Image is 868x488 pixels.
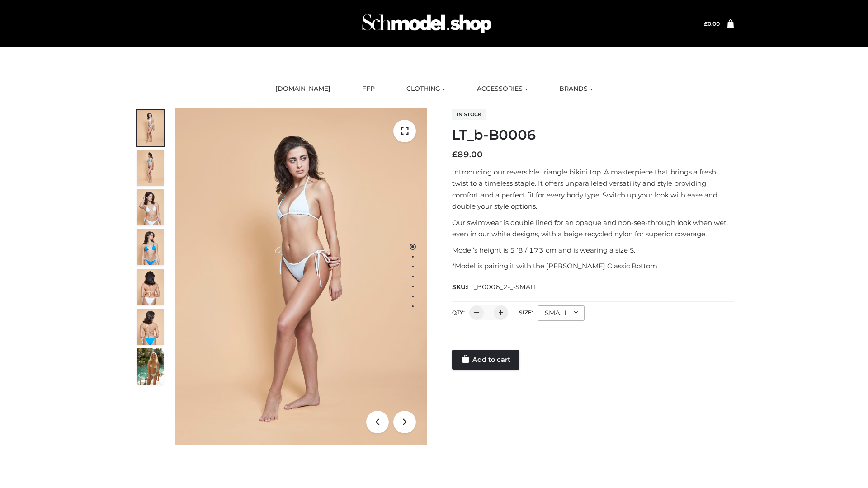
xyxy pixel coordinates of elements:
[704,20,720,27] bdi: 0.00
[452,309,465,316] label: QTY:
[470,79,534,99] a: ACCESSORIES
[552,79,599,99] a: BRANDS
[452,282,538,292] span: SKU:
[359,6,495,42] img: Schmodel Admin 964
[269,79,337,99] a: [DOMAIN_NAME]
[452,127,734,143] h1: LT_b-B0006
[137,110,164,146] img: ArielClassicBikiniTop_CloudNine_AzureSky_OW114ECO_1-scaled.jpg
[137,189,164,225] img: ArielClassicBikiniTop_CloudNine_AzureSky_OW114ECO_3-scaled.jpg
[452,260,734,272] p: *Model is pairing it with the [PERSON_NAME] Classic Bottom
[519,309,533,316] label: Size:
[137,150,164,186] img: ArielClassicBikiniTop_CloudNine_AzureSky_OW114ECO_2-scaled.jpg
[137,269,164,305] img: ArielClassicBikiniTop_CloudNine_AzureSky_OW114ECO_7-scaled.jpg
[137,309,164,345] img: ArielClassicBikiniTop_CloudNine_AzureSky_OW114ECO_8-scaled.jpg
[704,20,708,27] span: £
[175,108,427,445] img: ArielClassicBikiniTop_CloudNine_AzureSky_OW114ECO_1
[452,150,458,160] span: £
[400,79,452,99] a: CLOTHING
[137,229,164,265] img: ArielClassicBikiniTop_CloudNine_AzureSky_OW114ECO_4-scaled.jpg
[704,20,720,27] a: £0.00
[452,150,483,160] bdi: 89.00
[452,350,519,370] a: Add to cart
[538,305,585,321] div: SMALL
[355,79,382,99] a: FFP
[452,166,734,212] p: Introducing our reversible triangle bikini top. A masterpiece that brings a fresh twist to a time...
[137,348,164,385] img: Arieltop_CloudNine_AzureSky2.jpg
[467,283,538,291] span: LT_B0006_2-_-SMALL
[452,244,734,256] p: Model’s height is 5 ‘8 / 173 cm and is wearing a size S.
[452,217,734,240] p: Our swimwear is double lined for an opaque and non-see-through look when wet, even in our white d...
[452,109,486,120] span: In stock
